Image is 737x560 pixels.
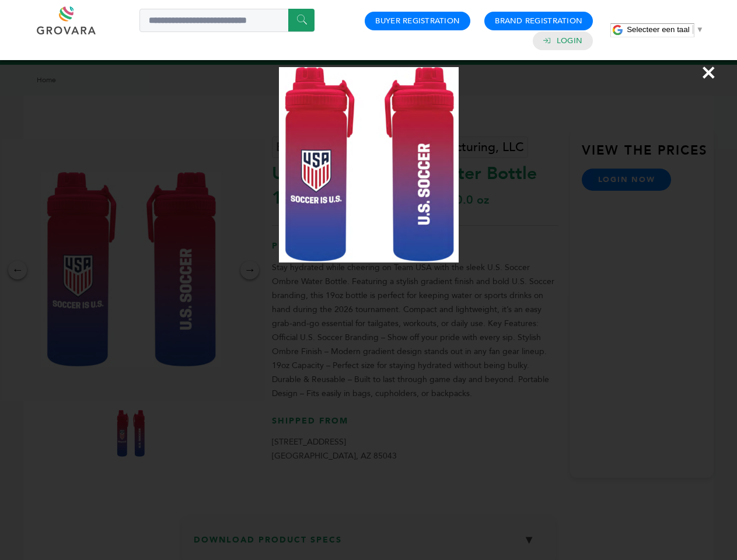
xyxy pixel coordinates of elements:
span: ▼ [696,25,704,34]
a: Selecteer een taal​ [627,25,704,34]
input: Search a product or brand... [139,9,315,32]
a: Brand Registration [495,16,582,26]
img: Image Preview [279,67,459,262]
a: Login [557,36,582,46]
span: × [701,56,717,89]
span: Selecteer een taal [627,25,689,34]
a: Buyer Registration [375,16,460,26]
